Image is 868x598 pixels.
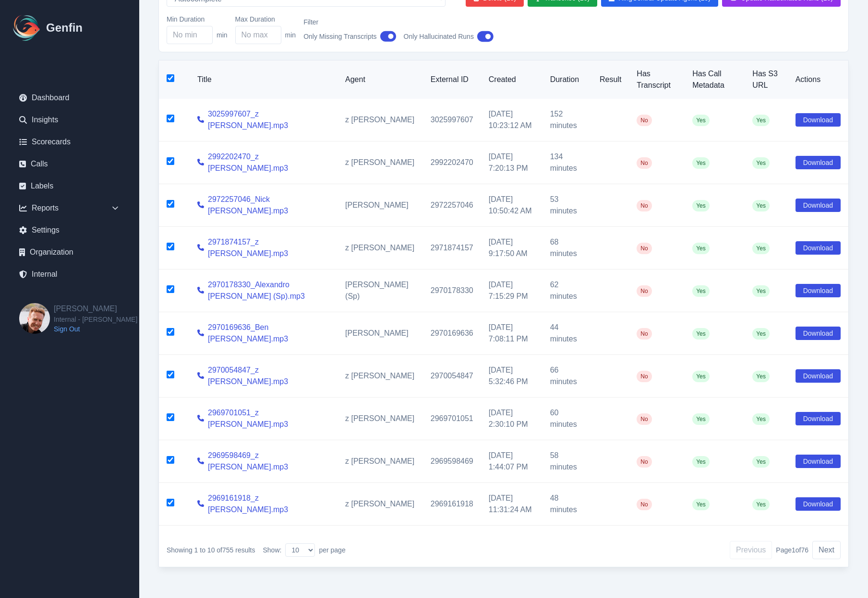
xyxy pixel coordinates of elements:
[692,157,710,169] span: Yes
[208,407,330,430] a: 2969701051_z [PERSON_NAME].mp3
[542,270,592,312] td: 62 minutes
[46,20,83,35] h1: Genfin
[542,440,592,483] td: 58 minutes
[745,60,787,99] th: Has S3 URL
[285,30,296,40] span: min
[207,546,215,554] span: 10
[481,270,542,312] td: [DATE] 7:15:29 PM
[542,398,592,440] td: 60 minutes
[12,88,128,107] a: Dashboard
[423,227,481,270] td: 2971874157
[692,200,710,211] span: Yes
[197,199,204,211] a: View call details
[54,315,137,324] span: Internal - [PERSON_NAME]
[303,17,396,27] label: Filter
[481,99,542,141] td: [DATE] 10:23:12 AM
[542,141,592,184] td: 134 minutes
[208,194,330,217] a: 2972257046_Nick [PERSON_NAME].mp3
[167,26,213,44] input: No min
[338,355,423,398] td: z [PERSON_NAME]
[796,369,841,383] button: Download
[12,221,128,240] a: Settings
[730,541,772,559] button: Previous
[423,184,481,227] td: 2972257046
[796,455,841,468] button: Download
[796,327,841,340] button: Download
[481,60,542,99] th: Created
[338,141,423,184] td: z [PERSON_NAME]
[338,184,423,227] td: [PERSON_NAME]
[481,355,542,398] td: [DATE] 5:32:46 PM
[197,456,204,467] a: View call details
[692,285,710,297] span: Yes
[197,114,204,126] a: View call details
[222,546,233,554] span: 755
[235,14,296,24] label: Max Duration
[197,285,204,296] a: View call details
[423,312,481,355] td: 2970169636
[637,371,651,382] span: No
[423,355,481,398] td: 2970054847
[629,60,685,99] th: Has Transcript
[208,364,330,387] a: 2970054847_z [PERSON_NAME].mp3
[752,200,770,211] span: Yes
[338,270,423,312] td: [PERSON_NAME] (Sp)
[796,284,841,297] button: Download
[542,60,592,99] th: Duration
[12,132,128,152] a: Scorecards
[197,413,204,424] a: View call details
[423,141,481,184] td: 2992202470
[796,241,841,255] button: Download
[752,371,770,382] span: Yes
[796,199,841,212] button: Download
[637,328,651,340] span: No
[481,227,542,270] td: [DATE] 9:17:50 AM
[542,355,592,398] td: 66 minutes
[752,115,770,126] span: Yes
[542,227,592,270] td: 68 minutes
[752,243,770,254] span: Yes
[19,303,50,334] img: Brian Dunagan
[637,157,651,169] span: No
[338,99,423,141] td: z [PERSON_NAME]
[692,243,710,254] span: Yes
[197,498,204,510] a: View call details
[423,99,481,141] td: 3025997607
[208,108,330,131] a: 3025997607_z [PERSON_NAME].mp3
[752,157,770,169] span: Yes
[592,60,629,99] th: Result
[481,398,542,440] td: [DATE] 2:30:10 PM
[404,32,474,41] span: Only Hallucinated Runs
[752,285,770,297] span: Yes
[197,242,204,254] a: View call details
[208,492,330,516] a: 2969161918_z [PERSON_NAME].mp3
[167,545,255,555] p: Showing to of results
[637,456,651,468] span: No
[685,60,745,99] th: Has Call Metadata
[208,450,330,473] a: 2969598469_z [PERSON_NAME].mp3
[542,99,592,141] td: 152 minutes
[12,176,128,196] a: Labels
[692,456,710,468] span: Yes
[338,60,423,99] th: Agent
[423,483,481,526] td: 2969161918
[788,60,848,99] th: Actions
[54,303,137,315] h2: [PERSON_NAME]
[481,440,542,483] td: [DATE] 1:44:07 PM
[752,328,770,340] span: Yes
[217,30,228,40] span: min
[338,227,423,270] td: z [PERSON_NAME]
[481,141,542,184] td: [DATE] 7:20:13 PM
[776,545,808,555] span: Page 1 of 76
[423,398,481,440] td: 2969701051
[12,265,128,284] a: Internal
[12,110,128,129] a: Insights
[208,236,330,259] a: 2971874157_z [PERSON_NAME].mp3
[208,279,330,302] a: 2970178330_Alexandro [PERSON_NAME] (Sp).mp3
[319,545,345,555] span: per page
[637,243,651,254] span: No
[796,156,841,169] button: Download
[194,546,198,554] span: 1
[12,12,42,43] img: Logo
[692,499,710,510] span: Yes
